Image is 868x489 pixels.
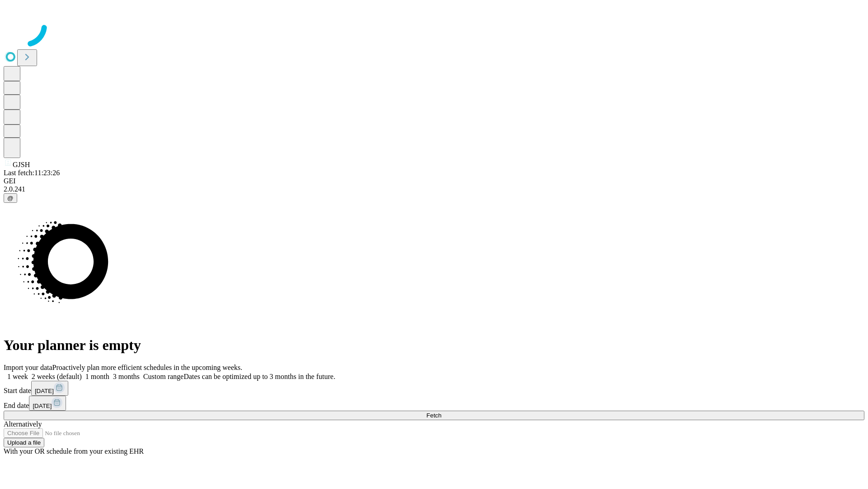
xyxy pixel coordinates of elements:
[31,381,68,396] button: [DATE]
[7,373,28,380] span: 1 week
[4,381,864,396] div: Start date
[4,177,864,185] div: GEI
[4,420,42,428] span: Alternatively
[4,438,44,447] button: Upload a file
[35,388,54,394] span: [DATE]
[143,373,184,380] span: Custom range
[4,193,17,203] button: @
[426,412,441,419] span: Fetch
[13,161,30,168] span: GJSH
[4,169,60,177] span: Last fetch: 11:23:26
[4,411,864,420] button: Fetch
[85,373,109,380] span: 1 month
[32,373,82,380] span: 2 weeks (default)
[29,396,66,411] button: [DATE]
[184,373,335,380] span: Dates can be optimized up to 3 months in the future.
[4,447,144,455] span: With your OR schedule from your existing EHR
[4,364,52,371] span: Import your data
[52,364,242,371] span: Proactively plan more efficient schedules in the upcoming weeks.
[33,403,52,409] span: [DATE]
[4,337,864,354] h1: Your planner is empty
[4,185,864,193] div: 2.0.241
[4,396,864,411] div: End date
[113,373,140,380] span: 3 months
[7,195,14,201] span: @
